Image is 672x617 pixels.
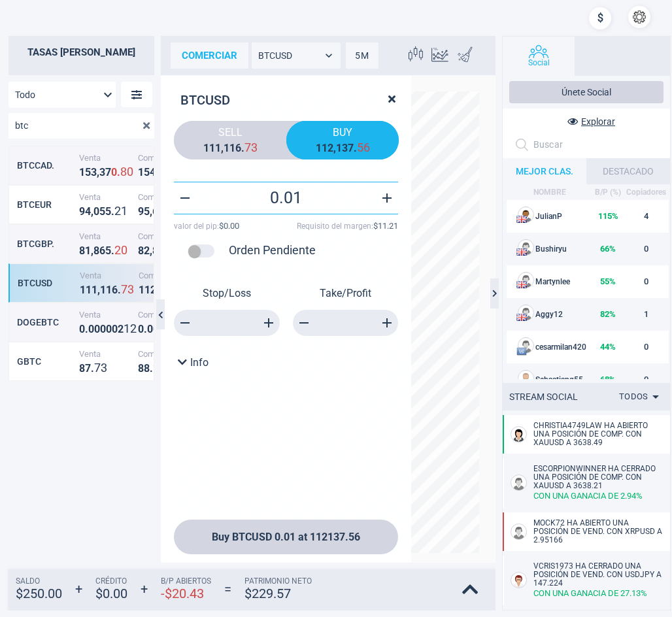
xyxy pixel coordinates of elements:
[8,113,133,139] input: Buscar
[190,356,209,369] span: Info
[138,244,144,256] strong: 8
[138,152,190,162] span: Compra
[106,322,112,335] strong: 0
[174,356,212,369] button: Info
[118,322,124,335] strong: 2
[373,221,398,231] strong: $ 11.21
[93,205,99,217] strong: 0
[184,126,277,139] span: Sell
[130,321,137,335] strong: 2
[80,270,132,280] span: Venta
[141,581,148,597] strong: +
[17,199,76,210] div: BTCEUR
[111,165,117,178] strong: 0
[507,265,669,298] tr: GB flagMartynlee55%0
[106,283,112,295] strong: 1
[144,361,150,374] strong: 8
[94,322,100,335] strong: 0
[624,331,669,363] td: 0
[161,586,211,601] strong: - $ 20.43
[99,244,105,256] strong: 6
[533,135,657,155] input: Buscar
[17,356,76,367] div: GBTC
[600,244,616,254] strong: 66 %
[79,205,85,217] strong: 9
[363,141,370,154] strong: 6
[17,160,76,171] div: BTCCAD.
[80,283,86,295] strong: 1
[16,586,62,601] strong: $ 250.00
[127,164,133,178] strong: 0
[600,342,616,352] strong: 44 %
[79,192,131,201] span: Venta
[105,205,111,217] strong: 5
[10,7,81,78] img: sirix
[144,322,147,335] strong: .
[105,244,111,256] strong: 5
[100,283,106,295] strong: 1
[117,165,120,178] strong: .
[138,205,144,217] strong: 9
[79,165,85,178] strong: 1
[124,321,130,335] strong: 1
[533,492,664,500] div: Con una ganacia de 2.94 %
[144,165,150,178] strong: 5
[8,82,116,108] div: Todo
[600,375,616,384] strong: 68 %
[91,205,93,217] strong: ,
[112,322,118,335] strong: 0
[93,244,99,256] strong: 8
[598,211,618,221] strong: 115 %
[144,283,150,295] strong: 1
[101,360,107,374] strong: 3
[79,309,131,319] span: Venta
[91,244,93,256] strong: ,
[174,221,239,231] span: valor del pip :
[252,42,341,69] div: BTCUSD
[138,192,190,201] span: Compra
[79,322,85,335] strong: 0
[138,361,144,374] strong: 8
[507,233,593,265] td: Bushiryu
[112,283,118,295] strong: 6
[509,392,578,402] div: STREAM SOCIAL
[150,283,156,295] strong: 2
[75,581,82,597] strong: +
[79,348,131,358] span: Venta
[507,363,669,396] tr: EU flagSebastiang5568%0
[92,283,97,295] strong: 1
[147,322,153,335] strong: 0
[322,142,328,154] strong: 1
[209,142,215,154] strong: 1
[354,142,357,154] strong: .
[8,146,154,575] div: grid
[79,244,85,256] strong: 8
[144,244,150,256] strong: 2
[229,243,316,257] div: Orden Pendiente
[121,203,127,217] strong: 1
[624,233,669,265] td: 0
[533,518,662,544] span: Mock72 HA ABIERTO UNA POSICIÓN DE VEND. CON XRPUSD A 2.95166
[333,142,336,154] strong: ,
[174,87,398,108] h2: BTCUSD
[296,126,389,139] span: Buy
[346,42,378,69] div: 5M
[180,237,222,263] div: pending order
[509,81,664,103] button: Únete Social
[152,205,158,217] strong: 6
[507,331,593,363] td: cesarmilan420
[161,576,211,586] span: B/P Abiertos
[91,361,94,374] strong: .
[121,242,127,256] strong: 0
[507,331,669,363] tr: EU flagcesarmilan42044%0
[516,379,527,390] img: EU flag
[336,142,342,154] strong: 1
[86,283,92,295] strong: 1
[150,205,152,217] strong: ,
[244,586,312,601] strong: $ 229.57
[79,231,131,241] span: Venta
[562,87,611,97] span: Únete Social
[507,298,669,331] tr: GB flagAggy1282%1
[224,142,229,154] strong: 1
[118,283,121,295] strong: .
